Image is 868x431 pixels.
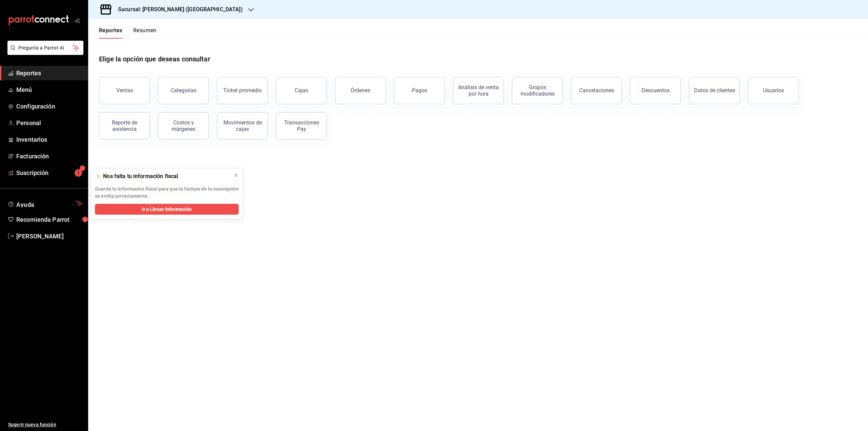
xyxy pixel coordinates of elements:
[5,49,83,56] a: Pregunta a Parrot AI
[18,44,73,52] span: Pregunta a Parrot AI
[99,27,157,39] div: navigation tabs
[95,185,239,200] p: Guarda tu información fiscal para que la factura de tu suscripción se emita correctamente.
[694,87,735,94] div: Datos de clientes
[280,119,322,132] div: Transacciones Pay
[223,87,262,94] div: Ticket promedio
[512,77,563,104] button: Grupos modificadores
[295,86,309,95] div: Cajas
[16,168,82,177] span: Suscripción
[7,41,83,55] button: Pregunta a Parrot AI
[171,87,196,94] div: Categorías
[16,102,82,111] span: Configuración
[16,152,82,161] span: Facturación
[457,84,499,97] div: Análisis de venta por hora
[16,135,82,144] span: Inventarios
[8,421,82,428] span: Sugerir nueva función
[748,77,799,104] button: Usuarios
[16,199,74,208] span: Ayuda
[142,206,192,213] span: Ir a Llenar Información
[95,173,228,180] div: 🫥 Nos falta tu información fiscal
[571,77,622,104] button: Cancelaciones
[453,77,504,104] button: Análisis de venta por hora
[116,87,133,94] div: Ventas
[16,85,82,94] span: Menú
[75,18,80,23] button: open_drawer_menu
[133,27,157,39] button: Resumen
[16,68,82,78] span: Reportes
[394,77,445,104] button: Pagos
[162,119,204,132] div: Costos y márgenes
[412,87,427,94] div: Pagos
[158,77,209,104] button: Categorías
[217,112,268,139] button: Movimientos de cajas
[99,54,210,64] h1: Elige la opción que deseas consultar
[99,27,122,39] button: Reportes
[335,77,386,104] button: Órdenes
[579,87,614,94] div: Cancelaciones
[99,112,150,139] button: Reporte de asistencia
[16,118,82,128] span: Personal
[221,119,263,132] div: Movimientos de cajas
[630,77,681,104] button: Descuentos
[95,204,239,215] button: Ir a Llenar Información
[103,119,145,132] div: Reporte de asistencia
[276,77,327,104] a: Cajas
[113,5,243,14] h3: Sucursal: [PERSON_NAME] ([GEOGRAPHIC_DATA])
[99,77,150,104] button: Ventas
[351,87,370,94] div: Órdenes
[217,77,268,104] button: Ticket promedio
[763,87,784,94] div: Usuarios
[689,77,740,104] button: Datos de clientes
[16,232,82,241] span: [PERSON_NAME]
[516,84,558,97] div: Grupos modificadores
[642,87,670,94] div: Descuentos
[16,215,82,224] span: Recomienda Parrot
[276,112,327,139] button: Transacciones Pay
[158,112,209,139] button: Costos y márgenes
